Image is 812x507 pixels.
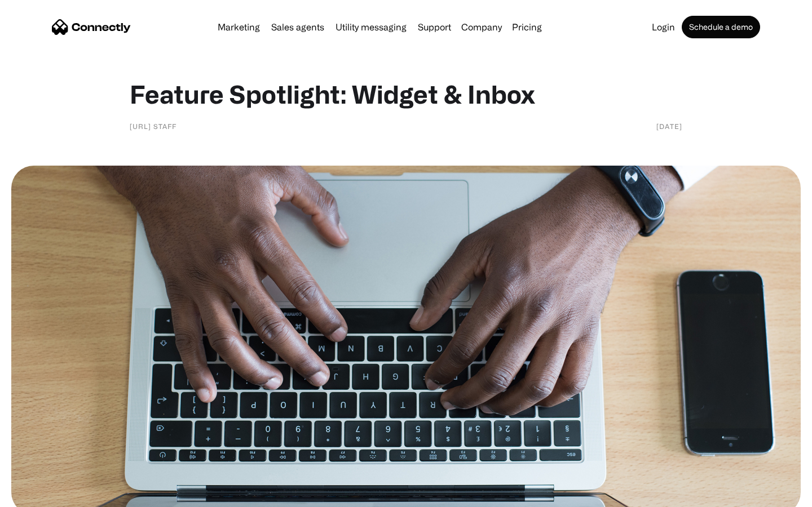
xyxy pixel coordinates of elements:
div: [URL] staff [130,121,176,132]
a: Login [647,23,679,32]
h1: Feature Spotlight: Widget & Inbox [130,79,682,109]
ul: Language list [23,487,68,503]
div: [DATE] [656,121,682,132]
aside: Language selected: English [11,487,68,503]
a: Pricing [507,23,546,32]
div: Company [458,19,505,35]
a: Utility messaging [331,23,411,32]
a: Marketing [213,23,264,32]
a: Schedule a demo [682,16,760,38]
a: home [52,19,131,35]
a: Sales agents [267,23,329,32]
div: Company [461,19,502,35]
a: Support [413,23,456,32]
